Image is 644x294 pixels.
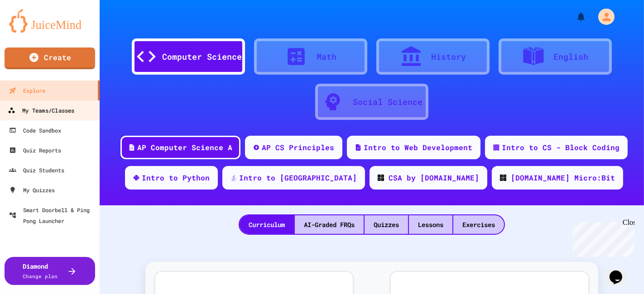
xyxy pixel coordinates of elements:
div: Explore [9,85,45,96]
div: Intro to Python [142,172,210,183]
img: CODE_logo_RGB.png [500,175,506,181]
a: Create [5,47,95,69]
div: Smart Doorbell & Ping Pong Launcher [9,204,96,226]
div: Chat with us now!Close [4,4,62,57]
div: English [554,51,589,63]
iframe: chat widget [569,218,635,257]
button: DiamondChange plan [5,257,95,285]
div: AI-Graded FRQs [295,215,364,234]
div: Intro to Web Development [364,142,472,153]
div: My Account [589,6,617,27]
div: Intro to CS - Block Coding [502,142,620,153]
div: Lessons [409,215,452,234]
div: AP CS Principles [262,142,334,153]
div: Quiz Students [9,165,64,175]
img: CODE_logo_RGB.png [378,175,384,181]
div: Math [317,51,336,63]
img: logo-orange.svg [9,9,91,33]
div: Exercises [453,215,504,234]
div: Diamond [23,261,58,280]
div: Computer Science [162,51,242,63]
span: Change plan [23,273,58,280]
div: History [432,51,466,63]
div: Social Science [353,96,423,108]
div: [DOMAIN_NAME] Micro:Bit [511,172,615,183]
div: Curriculum [240,215,294,234]
div: My Teams/Classes [8,105,74,116]
div: Intro to [GEOGRAPHIC_DATA] [239,172,357,183]
div: Quizzes [365,215,408,234]
iframe: chat widget [606,258,635,285]
div: My Notifications [559,9,589,24]
div: Quiz Reports [9,145,61,156]
div: AP Computer Science A [137,142,232,153]
div: CSA by [DOMAIN_NAME] [389,172,479,183]
div: Code Sandbox [9,125,61,136]
div: My Quizzes [9,185,55,195]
